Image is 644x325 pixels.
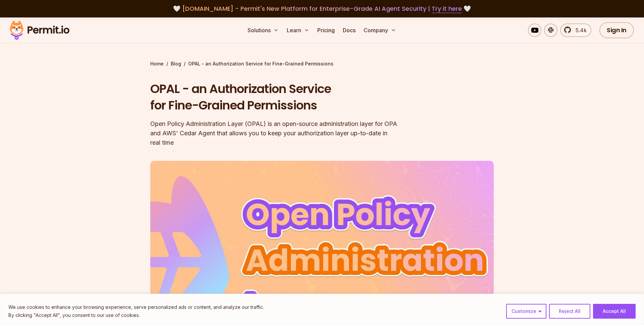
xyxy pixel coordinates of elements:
[599,22,634,38] a: Sign In
[171,60,181,67] a: Blog
[150,60,494,67] div: / /
[432,4,462,13] a: Try it here
[284,24,312,37] button: Learn
[150,60,164,67] a: Home
[8,303,264,311] p: We use cookies to enhance your browsing experience, serve personalized ads or content, and analyz...
[560,24,591,37] a: 5.4k
[150,119,408,147] div: Open Policy Administration Layer (OPAL) is an open-source administration layer for OPA and AWS' C...
[245,24,281,37] button: Solutions
[16,4,628,13] div: 🤍 🤍
[361,24,399,37] button: Company
[572,26,587,34] span: 5.4k
[7,19,72,42] img: Permit logo
[315,24,337,37] a: Pricing
[340,24,358,37] a: Docs
[593,304,636,319] button: Accept All
[8,311,264,319] p: By clicking "Accept All", you consent to our use of cookies.
[182,4,462,13] span: [DOMAIN_NAME] - Permit's New Platform for Enterprise-Grade AI Agent Security |
[506,304,546,319] button: Customize
[549,304,590,319] button: Reject All
[150,81,408,114] h1: OPAL - an Authorization Service for Fine-Grained Permissions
